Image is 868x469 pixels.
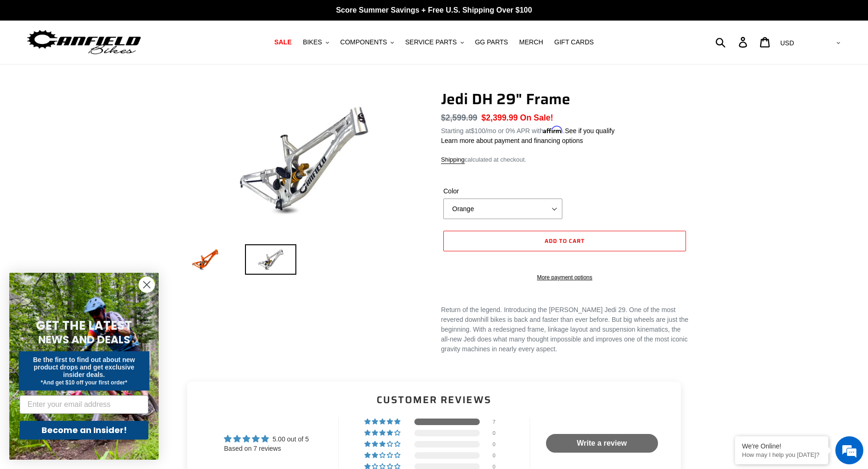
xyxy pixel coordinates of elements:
[482,113,518,122] span: $2,399.99
[224,433,309,444] div: Average rating is 5.00 stars
[195,393,673,406] h2: Customer Reviews
[742,442,821,450] div: We're Online!
[554,38,594,46] span: GIFT CARDS
[546,434,658,453] a: Write a review
[441,155,688,164] div: calculated at checkout.
[441,305,688,354] div: Return of the legend. Introducing the [PERSON_NAME] Jedi 29. One of the most revered downhill bik...
[742,451,821,458] p: How may I help you today?
[443,273,686,282] a: More payment options
[441,90,688,108] h1: Jedi DH 29" Frame
[26,28,142,57] img: Canfield Bikes
[224,444,309,454] div: Based on 7 reviews
[364,419,402,425] div: 100% (7) reviews with 5 star rating
[270,36,296,49] a: SALE
[441,156,465,164] a: Shipping
[443,231,686,251] button: Add to cart
[441,113,477,122] s: $2,599.99
[471,127,485,135] span: $100
[443,186,562,196] label: Color
[41,379,127,386] span: *And get $10 off your first order*
[550,36,599,49] a: GIFT CARDS
[180,244,231,275] img: Load image into Gallery viewer, Jedi DH 29&quot; Frame
[273,435,309,443] span: 5.00 out of 5
[36,317,132,334] span: GET THE LATEST
[33,356,135,378] span: Be the first to find out about new product drops and get exclusive insider deals.
[493,419,504,425] div: 7
[20,395,148,414] input: Enter your email address
[565,127,615,135] a: See if you qualify - Learn more about Affirm Financing (opens in modal)
[470,36,513,49] a: GG PARTS
[336,36,399,49] button: COMPONENTS
[441,124,615,136] p: Starting at /mo or 0% APR with .
[340,38,387,46] span: COMPONENTS
[20,421,148,440] button: Become an Insider!
[274,38,292,46] span: SALE
[545,236,585,245] span: Add to cart
[38,332,130,347] span: NEWS AND DEALS
[441,137,583,144] a: Learn more about payment and financing options
[543,126,563,134] span: Affirm
[139,277,155,293] button: Close dialog
[405,38,456,46] span: SERVICE PARTS
[303,38,322,46] span: BIKES
[520,112,553,124] span: On Sale!
[475,38,508,46] span: GG PARTS
[515,36,548,49] a: MERCH
[519,38,543,46] span: MERCH
[721,32,744,52] input: Search
[400,36,468,49] button: SERVICE PARTS
[245,244,296,275] img: Load image into Gallery viewer, Jedi DH 29&quot; Frame
[298,36,334,49] button: BIKES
